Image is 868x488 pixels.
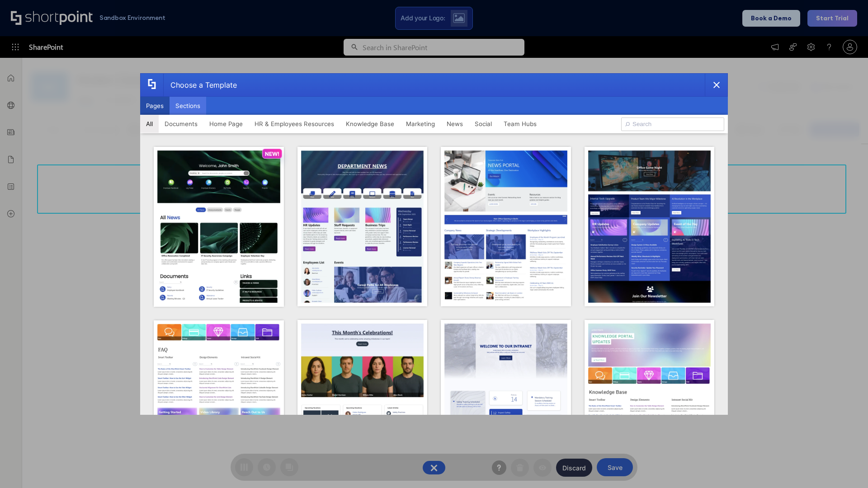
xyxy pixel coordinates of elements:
[140,97,170,115] button: Pages
[163,74,237,96] div: Choose a Template
[400,115,441,133] button: Marketing
[340,115,400,133] button: Knowledge Base
[265,150,279,157] p: NEW!
[140,115,159,133] button: All
[441,115,469,133] button: News
[203,115,249,133] button: Home Page
[498,115,542,133] button: Team Hubs
[621,117,724,131] input: Search
[823,445,868,488] iframe: Chat Widget
[249,115,340,133] button: HR & Employees Resources
[140,73,728,415] div: template selector
[170,97,206,115] button: Sections
[469,115,498,133] button: Social
[159,115,203,133] button: Documents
